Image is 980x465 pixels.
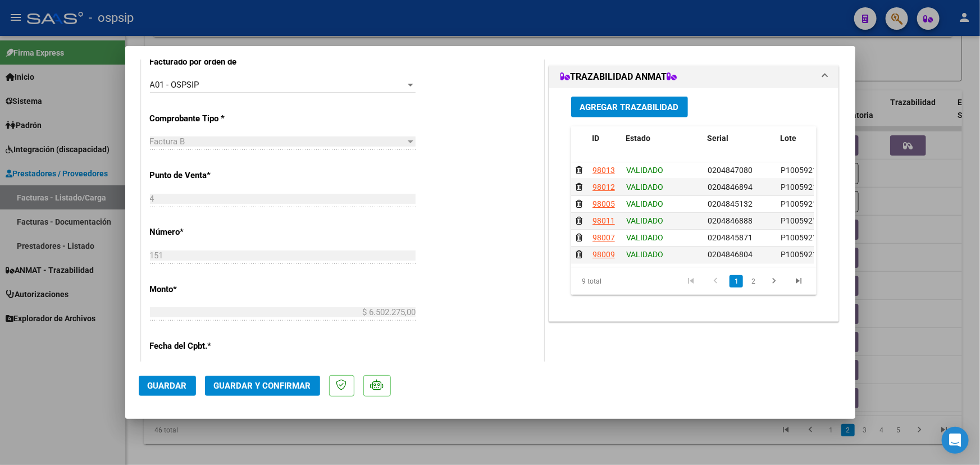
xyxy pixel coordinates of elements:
datatable-header-cell: Serial [703,126,776,163]
datatable-header-cell: Estado [622,126,703,163]
datatable-header-cell: Lote [776,126,824,163]
mat-expansion-panel-header: TRAZABILIDAD ANMAT [549,66,839,88]
span: Guardar y Confirmar [214,381,311,391]
a: go to previous page [705,275,726,288]
p: Fecha del Cpbt. [150,340,266,353]
button: Guardar [139,376,196,396]
div: TRAZABILIDAD ANMAT [549,88,839,321]
datatable-header-cell: ID [588,126,622,163]
span: P100592169 [781,183,826,192]
span: 0204845132 [708,199,753,208]
li: page 2 [745,272,762,291]
span: Guardar [148,381,187,391]
div: 98008 [592,265,615,278]
p: Facturado por orden de [150,56,266,69]
a: go to first page [680,275,701,288]
span: P100592169 [781,166,826,175]
span: 0204845871 [708,233,753,242]
span: Factura B [150,136,185,147]
span: VALIDADO [626,166,663,175]
p: Comprobante Tipo * [150,112,266,125]
li: page 1 [728,272,745,291]
div: 98009 [592,248,615,261]
span: VALIDADO [626,216,663,225]
span: VALIDADO [626,183,663,192]
span: 0204846804 [708,250,753,259]
span: 0204847080 [708,166,753,175]
span: VALIDADO [626,250,663,259]
div: 98005 [592,198,615,211]
div: 98012 [592,181,615,194]
span: P100592169 [781,216,826,225]
p: Punto de Venta [150,169,266,182]
p: Número [150,226,266,239]
h1: TRAZABILIDAD ANMAT [560,70,677,84]
a: 1 [730,275,743,288]
span: P100592169 [781,199,826,208]
div: 98013 [592,164,615,177]
a: go to last page [788,275,809,288]
button: Agregar Trazabilidad [571,97,688,117]
div: 98011 [592,215,615,227]
div: 9 total [571,267,619,295]
span: ID [592,134,600,143]
button: Guardar y Confirmar [205,376,320,396]
span: VALIDADO [626,199,663,208]
span: Serial [708,134,729,143]
a: go to next page [763,275,785,288]
span: P100592169 [781,250,826,259]
span: 0204846894 [708,183,753,192]
div: Open Intercom Messenger [942,427,969,454]
span: Agregar Trazabilidad [580,102,679,112]
p: Monto [150,283,266,296]
span: A01 - OSPSIP [150,80,199,90]
span: Estado [626,134,651,143]
a: 2 [746,275,760,288]
span: Lote [781,134,797,143]
div: 98007 [592,231,615,244]
span: P100592169 [781,233,826,242]
span: VALIDADO [626,233,663,242]
span: 0204846888 [708,216,753,225]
